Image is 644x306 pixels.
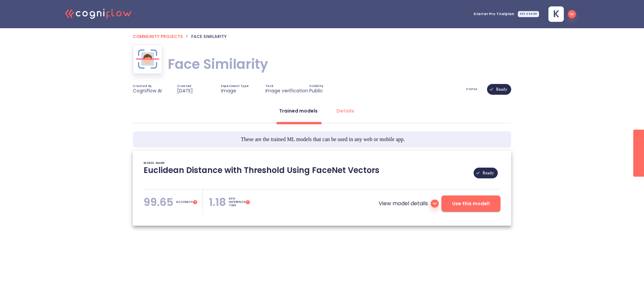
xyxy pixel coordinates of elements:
[209,195,226,209] p: 1.18
[229,197,245,207] p: AVG INFERENCE TIME
[466,88,478,91] span: Status
[279,107,318,114] div: Trained models
[221,85,249,88] span: Experiment Type
[133,85,152,88] span: Created by
[176,201,192,204] p: ACCURACY
[265,85,273,88] span: Task
[553,9,559,19] span: k
[309,85,323,88] span: Visibility
[452,200,490,208] span: Use this model!
[221,88,236,94] p: Image
[474,12,515,16] span: Starter Pro Trial plan
[133,88,162,94] p: Cogniflow AI
[177,88,193,94] p: [DATE]
[309,88,323,94] p: Public
[247,201,249,204] tspan: ?
[241,135,405,143] span: These are the trained ML models that can be used in any web or mobile app.
[191,34,227,39] span: Face Similarity
[168,55,268,74] h1: Face Similarity
[144,165,379,181] p: Euclidean Distance with Threshold Using FaceNet Vectors
[133,34,183,39] span: Community projects
[479,149,498,197] span: Ready
[441,195,500,212] button: Use this model!
[136,47,159,71] img: Face Similarity
[133,32,183,40] a: Community projects
[492,65,511,114] span: Ready
[379,200,428,208] p: View model details
[543,4,579,24] button: k
[265,88,308,94] p: Image verification
[518,11,539,17] div: SEE USAGE
[195,201,196,204] tspan: ?
[336,107,354,114] div: Details
[185,32,189,40] li: >
[144,195,173,209] p: 99.65
[144,162,165,165] p: MODEL NAME
[177,85,192,88] span: Created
